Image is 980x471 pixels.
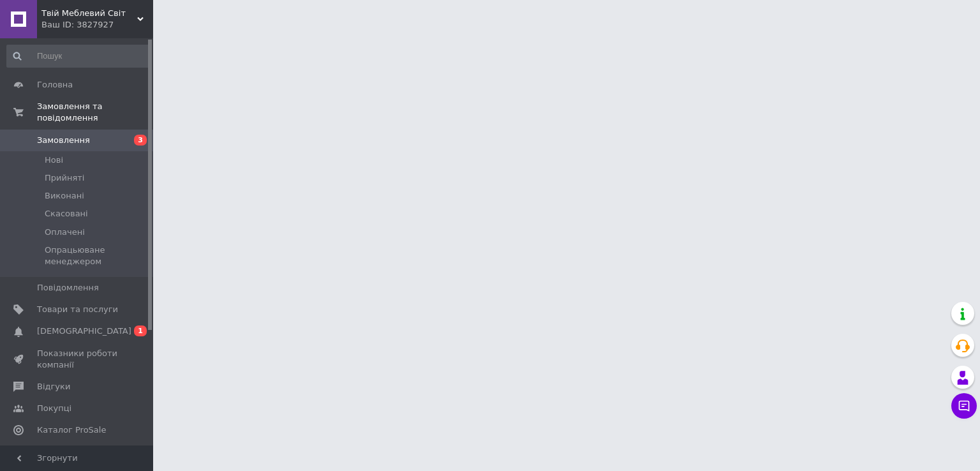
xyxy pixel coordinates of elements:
[37,79,73,91] span: Головна
[134,135,147,146] span: 3
[41,8,137,19] span: Твій Меблевий Світ
[37,101,153,124] span: Замовлення та повідомлення
[37,403,71,414] span: Покупці
[6,45,151,68] input: Пошук
[37,424,106,436] span: Каталог ProSale
[45,227,85,238] span: Оплачені
[37,304,118,315] span: Товари та послуги
[37,282,99,294] span: Повідомлення
[45,190,84,202] span: Виконані
[951,393,977,419] button: Чат з покупцем
[41,19,153,31] div: Ваш ID: 3827927
[37,348,118,371] span: Показники роботи компанії
[45,244,149,267] span: Опрацьюване менеджером
[37,381,70,392] span: Відгуки
[45,154,63,166] span: Нові
[37,325,131,337] span: [DEMOGRAPHIC_DATA]
[134,325,147,336] span: 1
[37,135,90,146] span: Замовлення
[45,208,88,220] span: Скасовані
[45,172,84,184] span: Прийняті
